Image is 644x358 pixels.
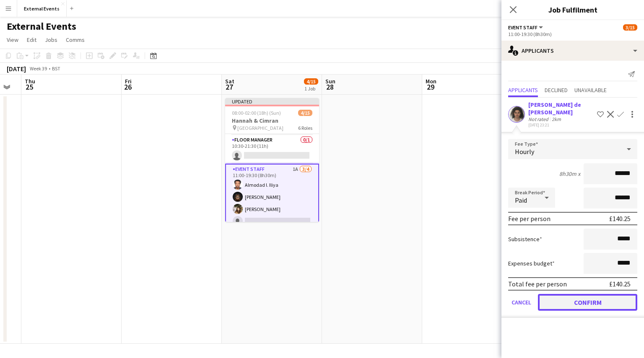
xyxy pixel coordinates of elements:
[125,77,132,85] span: Fri
[3,34,22,45] a: View
[508,31,637,37] div: 11:00-19:30 (8h30m)
[42,34,61,45] a: Jobs
[7,20,76,33] h1: External Events
[550,116,563,122] div: 2km
[515,147,534,156] span: Hourly
[52,65,60,72] div: BST
[508,87,538,93] span: Applicants
[237,125,283,131] span: [GEOGRAPHIC_DATA]
[304,85,318,92] div: 1 Job
[528,101,594,116] div: [PERSON_NAME] de [PERSON_NAME]
[45,36,57,44] span: Jobs
[508,235,542,243] label: Subsistence
[304,78,318,85] span: 4/15
[538,294,637,311] button: Confirm
[508,260,555,267] label: Expenses budget
[609,214,631,223] div: £140.25
[66,36,85,44] span: Comms
[27,36,36,44] span: Edit
[225,98,319,222] app-job-card: Updated08:00-02:00 (18h) (Sun)4/15Hannah & Cimran [GEOGRAPHIC_DATA]6 Roles Floor manager0/110:30-...
[298,110,312,116] span: 4/15
[324,82,335,92] span: 28
[23,34,40,45] a: Edit
[23,82,35,92] span: 25
[623,24,637,31] span: 3/15
[225,135,319,164] app-card-role: Floor manager0/110:30-21:30 (11h)
[609,280,631,288] div: £140.25
[508,294,535,311] button: Cancel
[225,164,319,230] app-card-role: Event staff1A3/411:00-19:30 (8h30m)Almodad I. Iliya[PERSON_NAME][PERSON_NAME]
[7,64,26,73] div: [DATE]
[224,82,234,92] span: 27
[508,280,567,288] div: Total fee per person
[225,117,319,124] h3: Hannah & Cimran
[528,116,550,122] div: Not rated
[298,125,312,131] span: 6 Roles
[515,196,527,204] span: Paid
[225,98,319,105] div: Updated
[225,77,234,85] span: Sat
[28,65,49,72] span: Week 39
[7,36,18,44] span: View
[62,34,88,45] a: Comms
[508,24,544,31] button: Event staff
[574,87,607,93] span: Unavailable
[25,77,35,85] span: Thu
[424,82,436,92] span: 29
[559,170,580,178] div: 8h30m x
[426,77,436,85] span: Mon
[124,82,132,92] span: 26
[528,122,594,128] div: [DATE] 23:21
[508,24,538,31] span: Event staff
[17,0,67,17] button: External Events
[232,110,281,116] span: 08:00-02:00 (18h) (Sun)
[545,87,568,93] span: Declined
[325,77,335,85] span: Sun
[501,41,644,61] div: Applicants
[501,4,644,15] h3: Job Fulfilment
[508,214,551,223] div: Fee per person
